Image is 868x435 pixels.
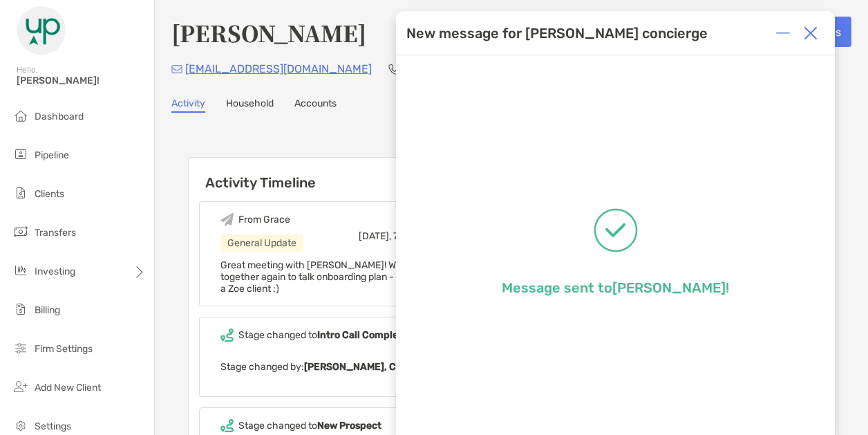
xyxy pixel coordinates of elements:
[12,185,29,201] img: clients icon
[35,304,60,316] span: Billing
[238,214,290,225] div: From Grace
[35,266,75,277] span: Investing
[238,329,408,341] div: Stage changed to
[220,213,234,226] img: Event icon
[12,378,29,395] img: add_new_client icon
[35,420,71,432] span: Settings
[12,107,29,124] img: dashboard icon
[406,25,708,41] div: New message for [PERSON_NAME] concierge
[12,146,29,163] img: pipeline icon
[393,230,444,242] span: 7:00 PM ED
[226,98,274,113] a: Household
[294,98,337,113] a: Accounts
[35,382,101,394] span: Add New Client
[17,75,146,86] span: [PERSON_NAME]!
[35,188,64,200] span: Clients
[220,419,234,432] img: Event icon
[776,26,790,40] img: Expand or collapse
[220,259,494,295] span: Great meeting with [PERSON_NAME]! We are going to get together again to talk onboarding plan - aw...
[35,111,84,122] span: Dashboard
[317,420,381,432] b: New Prospect
[388,64,399,75] img: Phone Icon
[12,262,29,279] img: investing icon
[238,420,381,432] div: Stage changed to
[35,149,69,161] span: Pipeline
[171,17,366,48] h4: [PERSON_NAME]
[17,6,66,55] img: Zoe Logo
[171,65,182,73] img: Email Icon
[220,358,499,376] p: Stage changed by:
[189,158,531,191] h6: Activity Timeline
[12,340,29,356] img: firm-settings icon
[12,223,29,240] img: transfers icon
[220,234,303,252] div: General Update
[185,60,372,77] p: [EMAIL_ADDRESS][DOMAIN_NAME]
[12,301,29,317] img: billing icon
[304,361,484,373] b: [PERSON_NAME], CFP®, CFA®, CDFA®
[171,98,205,113] a: Activity
[804,26,818,40] img: Close
[502,279,729,296] p: Message sent to [PERSON_NAME] !
[12,417,29,434] img: settings icon
[317,329,408,341] b: Intro Call Complete
[594,208,638,252] img: Message successfully sent
[220,328,234,342] img: Event icon
[35,343,93,355] span: Firm Settings
[35,227,76,239] span: Transfers
[359,230,391,242] span: [DATE],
